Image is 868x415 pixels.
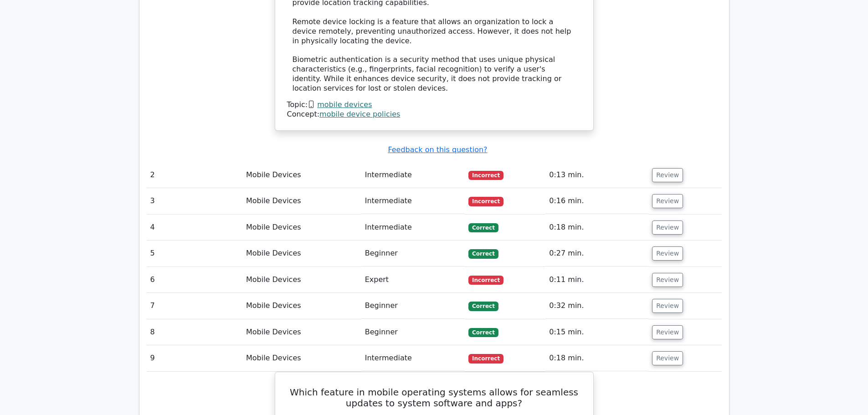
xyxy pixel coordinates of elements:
[242,215,361,241] td: Mobile Devices
[242,293,361,319] td: Mobile Devices
[242,345,361,371] td: Mobile Devices
[468,328,498,337] span: Correct
[147,293,242,319] td: 7
[652,220,683,235] button: Review
[468,302,498,311] span: Correct
[286,387,582,409] h5: Which feature in mobile operating systems allows for seamless updates to system software and apps?
[147,319,242,345] td: 8
[147,345,242,371] td: 9
[361,215,465,241] td: Intermediate
[242,188,361,214] td: Mobile Devices
[545,319,648,345] td: 0:15 min.
[468,276,503,285] span: Incorrect
[287,100,581,110] div: Topic:
[652,273,683,287] button: Review
[652,299,683,313] button: Review
[361,319,465,345] td: Beginner
[147,215,242,241] td: 4
[652,351,683,365] button: Review
[361,241,465,266] td: Beginner
[468,223,498,232] span: Correct
[242,241,361,266] td: Mobile Devices
[388,145,487,154] a: Feedback on this question?
[317,100,372,109] a: mobile devices
[652,168,683,182] button: Review
[147,162,242,188] td: 2
[361,267,465,293] td: Expert
[242,319,361,345] td: Mobile Devices
[545,267,648,293] td: 0:11 min.
[468,249,498,258] span: Correct
[545,188,648,214] td: 0:16 min.
[361,345,465,371] td: Intermediate
[147,188,242,214] td: 3
[545,241,648,266] td: 0:27 min.
[319,110,400,118] a: mobile device policies
[361,162,465,188] td: Intermediate
[287,110,581,119] div: Concept:
[468,354,503,363] span: Incorrect
[545,293,648,319] td: 0:32 min.
[242,162,361,188] td: Mobile Devices
[147,267,242,293] td: 6
[468,171,503,180] span: Incorrect
[545,345,648,371] td: 0:18 min.
[468,197,503,206] span: Incorrect
[545,162,648,188] td: 0:13 min.
[652,246,683,261] button: Review
[652,325,683,339] button: Review
[361,293,465,319] td: Beginner
[652,194,683,208] button: Review
[545,215,648,241] td: 0:18 min.
[361,188,465,214] td: Intermediate
[147,241,242,266] td: 5
[242,267,361,293] td: Mobile Devices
